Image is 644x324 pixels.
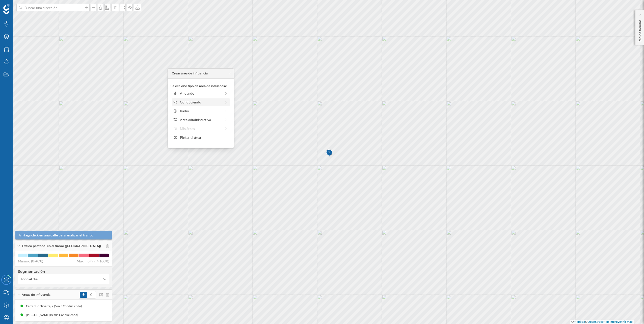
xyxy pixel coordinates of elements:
span: Soporte [10,4,28,8]
div: Carrer De Navarra, 2 (5 min Conduciendo) [26,304,85,309]
span: Máximo (99,7-100%) [77,259,109,264]
a: Improve this map [609,320,633,323]
div: Área administrativa [180,117,221,122]
div: Crear área de influencia [172,71,208,76]
span: Mínimo (0-40%) [18,259,43,264]
h4: Segmentación [18,269,109,274]
span: Tráfico peatonal en el tramo ([GEOGRAPHIC_DATA]) [22,244,101,248]
div: Radio [180,108,221,114]
img: Marker [326,148,332,158]
div: Conduciendo [180,99,221,105]
a: Mapbox [574,320,585,323]
div: © © [570,320,634,324]
p: Seleccione tipo de área de influencia: [171,84,231,88]
div: Andando [180,91,221,96]
span: Áreas de influencia [22,292,50,297]
img: Geoblink Logo [3,4,10,14]
span: Todo el día [21,277,38,282]
div: Pintar el área [180,135,228,140]
p: Red de tiendas [637,18,642,42]
span: Haga click en una calle para analizar el tráfico [22,233,93,238]
div: [PERSON_NAME] (5 min Conduciendo) [26,312,81,317]
a: OpenStreetMap [587,320,609,323]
